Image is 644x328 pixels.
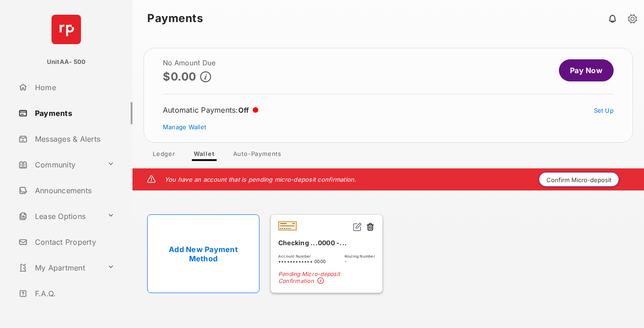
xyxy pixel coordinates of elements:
a: Wallet [186,150,222,161]
span: Account Number [278,254,326,259]
a: Contact Property [15,231,132,253]
span: Routing Number [345,254,375,259]
a: Community [15,154,103,176]
a: Add New Payment Method [147,214,259,293]
button: Confirm Micro-deposit [539,172,619,187]
span: - [345,259,375,264]
img: svg+xml;base64,PHN2ZyB2aWV3Qm94PSIwIDAgMjQgMjQiIHdpZHRoPSIxNiIgaGVpZ2h0PSIxNiIgZmlsbD0ibm9uZSIgeG... [353,222,362,231]
a: Lease Options [15,205,103,227]
span: •••••••••••• 0000 [278,259,326,264]
a: My Apartment [15,257,103,279]
p: $0.00 [163,70,196,83]
a: Payments [15,102,132,124]
div: Automatic Payments : [163,105,259,115]
a: Set Up [594,107,614,114]
p: UnitAA- 500 [47,58,86,67]
img: svg+xml;base64,PHN2ZyB4bWxucz0iaHR0cDovL3d3dy53My5vcmcvMjAwMC9zdmciIHdpZHRoPSI2NCIgaGVpZ2h0PSI2NC... [52,15,81,44]
a: Announcements [15,179,132,201]
a: Auto-Payments [226,150,289,161]
div: Checking ...0000 -... [278,235,375,250]
a: Messages & Alerts [15,128,132,150]
span: Off [238,106,249,115]
a: F.A.Q. [15,282,132,305]
strong: Payments [147,13,203,24]
a: Home [15,76,132,98]
span: Pending Micro-deposit Confirmation [278,270,375,285]
a: Manage Wallet [163,123,206,131]
em: You have an account that is pending micro-deposit confirmation. [165,176,356,183]
h2: No Amount Due [163,59,216,67]
a: Ledger [145,150,183,161]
